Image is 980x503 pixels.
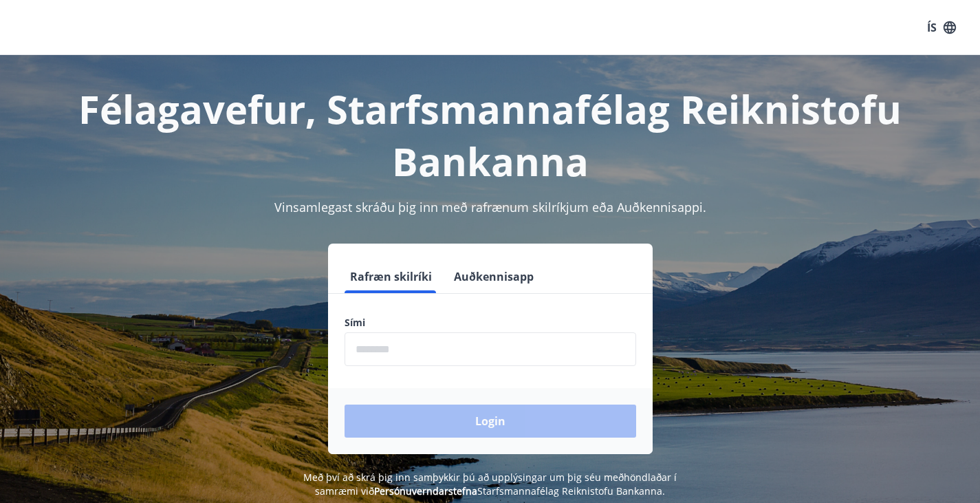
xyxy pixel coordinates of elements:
h1: Félagavefur, Starfsmannafélag Reiknistofu Bankanna [17,83,963,187]
button: Rafræn skilríki [345,260,437,293]
label: Sími [345,316,636,330]
a: Persónuverndarstefna [374,484,477,497]
span: Með því að skrá þig inn samþykkir þú að upplýsingar um þig séu meðhöndlaðar í samræmi við Starfsm... [303,471,677,497]
button: ÍS [919,15,963,40]
button: Auðkennisapp [448,260,539,293]
span: Vinsamlegast skráðu þig inn með rafrænum skilríkjum eða Auðkennisappi. [274,199,706,215]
